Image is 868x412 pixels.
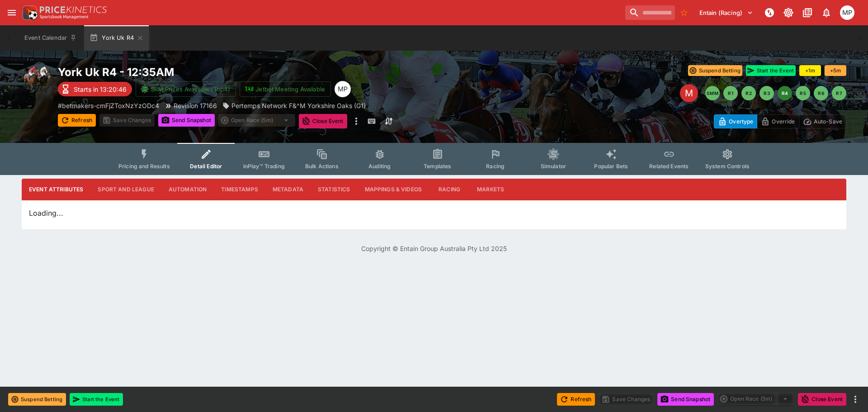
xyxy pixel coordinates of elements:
[772,117,795,126] p: Override
[759,86,774,100] button: R3
[694,5,759,20] button: Select Tenant
[799,65,821,76] button: +1m
[22,200,846,229] div: Loading...
[657,393,714,406] button: Send Snapshot
[799,114,846,128] button: Auto-Save
[832,86,846,100] button: R7
[429,179,470,200] button: Racing
[58,65,452,79] h2: Copy To Clipboard
[424,163,451,170] span: Templates
[799,5,816,21] button: Documentation
[796,86,810,100] button: R5
[780,5,797,21] button: Toggle light/dark mode
[486,163,505,170] span: Racing
[814,86,828,100] button: R6
[265,179,311,200] button: Metadata
[714,114,846,128] div: Start From
[557,393,595,406] button: Refresh
[222,101,366,110] div: Pertemps Network F&^M Yorkshire Oaks (G1)
[649,163,689,170] span: Related Events
[688,65,742,76] button: Suspend Betting
[190,163,222,170] span: Detail Editor
[625,5,675,20] input: search
[118,163,170,170] span: Pricing and Results
[741,86,756,100] button: R2
[825,65,846,76] button: +5m
[840,5,854,20] div: Michael Polster
[757,114,799,128] button: Override
[761,5,778,21] button: NOT Connected to PK
[8,393,66,406] button: Suspend Betting
[58,101,159,110] p: Copy To Clipboard
[729,117,753,126] p: Overtype
[798,393,846,406] button: Close Event
[22,65,51,94] img: horse_racing.png
[231,101,366,110] p: Pertemps Network F&^M Yorkshire Oaks (G1)
[705,86,720,100] button: SMM
[20,4,38,22] img: PriceKinetics Logo
[19,25,82,51] button: Event Calendar
[541,163,566,170] span: Simulator
[818,5,835,21] button: Notifications
[22,179,90,200] button: Event Attributes
[335,81,351,97] div: Michael Polster
[136,81,236,97] button: SRM Prices Available (Top4)
[245,85,254,94] img: jetbet-logo.svg
[111,143,757,175] div: Event type filters
[243,163,285,170] span: InPlay™ Trading
[240,81,331,97] button: Jetbet Meeting Available
[714,114,757,128] button: Overtype
[837,3,857,23] button: Michael Polster
[84,25,149,51] button: York Uk R4
[214,179,265,200] button: Timestamps
[218,114,295,127] div: split button
[680,84,698,102] div: Edit Meeting
[368,163,391,170] span: Auditing
[594,163,628,170] span: Popular Bets
[814,117,842,126] p: Auto-Save
[311,179,358,200] button: Statistics
[717,393,794,405] div: split button
[470,179,511,200] button: Markets
[40,6,107,13] img: PriceKinetics
[161,179,214,200] button: Automation
[677,5,691,20] button: No Bookmarks
[74,85,127,94] p: Starts in 13:20:46
[4,5,20,21] button: open drawer
[705,86,846,100] nav: pagination navigation
[174,101,217,110] p: Revision 17166
[850,394,861,405] button: more
[351,114,362,128] button: more
[90,179,161,200] button: Sport and League
[723,86,738,100] button: R1
[746,65,796,76] button: Start the Event
[358,179,429,200] button: Mappings & Videos
[778,86,792,100] button: R4
[299,114,347,128] button: Close Event
[705,163,750,170] span: System Controls
[40,15,89,19] img: Sportsbook Management
[58,114,96,127] button: Refresh
[70,393,123,406] button: Start the Event
[305,163,339,170] span: Bulk Actions
[158,114,215,127] button: Send Snapshot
